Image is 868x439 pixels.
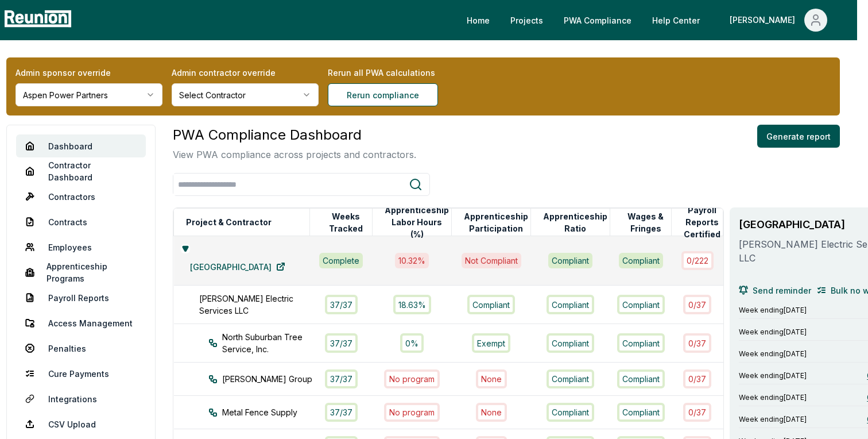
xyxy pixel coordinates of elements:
div: Complete [319,253,363,268]
a: Apprenticeship Programs [16,261,146,284]
button: Rerun compliance [328,83,438,106]
div: North Suburban Tree Service, Inc. [208,331,331,355]
a: Projects [501,9,552,32]
a: Access Management [16,311,146,334]
label: Admin sponsor override [15,67,162,79]
a: Home [458,9,499,32]
div: 0 / 222 [681,251,714,270]
div: 0 / 37 [683,403,711,422]
a: Integrations [16,387,146,410]
div: 10.32 % [395,253,429,268]
div: 37 / 37 [325,295,358,314]
div: No program [384,369,440,388]
div: Exempt [472,333,510,352]
div: Compliant [617,333,665,352]
a: Employees [16,236,146,259]
div: Compliant [547,333,594,352]
div: [PERSON_NAME] Group [208,373,331,385]
div: None [476,403,507,422]
div: Compliant [619,253,663,268]
button: Payroll Reports Certified [681,211,723,234]
div: 37 / 37 [325,333,358,352]
div: Compliant [547,403,594,422]
span: Send reminder [753,284,811,296]
a: [GEOGRAPHIC_DATA] [181,255,294,278]
span: Week ending [DATE] [739,393,807,402]
div: [PERSON_NAME] Electric Services LLC [199,292,321,317]
div: Compliant [617,403,665,422]
button: Apprenticeship Participation [462,211,530,234]
a: Cure Payments [16,362,146,385]
a: Dashboard [16,134,146,157]
button: Generate report [757,125,840,148]
span: Week ending [DATE] [739,306,807,315]
div: [PERSON_NAME] [730,9,800,32]
div: 0 / 37 [683,333,711,352]
a: CSV Upload [16,413,146,436]
button: Apprenticeship Labor Hours (%) [382,211,451,234]
span: Week ending [DATE] [739,328,807,337]
a: Contractor Dashboard [16,160,146,183]
h3: PWA Compliance Dashboard [173,125,416,145]
button: Project & Contractor [184,211,274,234]
span: Week ending [DATE] [739,371,807,380]
label: Rerun all PWA calculations [328,67,475,79]
div: Not Compliant [462,253,521,268]
p: View PWA compliance across projects and contractors. [173,148,416,161]
label: Admin contractor override [172,67,319,79]
button: Wages & Fringes [620,211,671,234]
button: [PERSON_NAME] [720,9,836,32]
button: Weeks Tracked [320,211,372,234]
button: Apprenticeship Ratio [541,211,610,234]
a: Help Center [643,9,709,32]
a: Contracts [16,210,146,233]
span: Week ending [DATE] [739,415,807,424]
div: Compliant [617,369,665,388]
a: Payroll Reports [16,286,146,309]
div: Compliant [548,253,592,268]
div: No program [384,403,440,422]
div: 0% [400,333,424,352]
button: Send reminder [739,279,811,302]
a: Penalties [16,337,146,360]
div: Compliant [547,295,594,314]
div: 0 / 37 [683,369,711,388]
div: Compliant [547,369,594,388]
div: 37 / 37 [325,369,358,388]
div: Metal Fence Supply [208,406,331,418]
div: 37 / 37 [325,403,358,422]
div: 18.63% [393,295,431,314]
a: PWA Compliance [555,9,641,32]
div: None [476,369,507,388]
a: Contractors [16,185,146,208]
div: 0 / 37 [683,295,711,314]
div: Compliant [617,295,665,314]
nav: Main [458,9,846,32]
span: Week ending [DATE] [739,349,807,359]
div: Compliant [467,295,515,314]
